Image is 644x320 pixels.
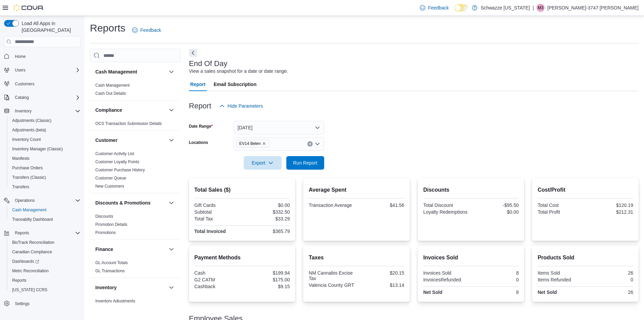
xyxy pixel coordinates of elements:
div: $332.50 [243,209,290,215]
h2: Taxes [309,254,404,262]
button: Reports [7,276,83,285]
div: Discounts & Promotions [90,212,181,239]
span: Export [248,156,278,170]
button: Customers [1,79,83,89]
a: GL Account Totals [95,260,128,265]
span: Users [15,67,25,73]
span: Users [12,66,80,74]
div: Items Refunded [538,277,584,282]
a: OCS Transaction Submission Details [95,121,162,126]
a: Transfers [9,183,32,191]
h3: Report [189,102,211,110]
span: Traceabilty Dashboard [12,217,53,222]
span: Cash Management [12,207,46,213]
div: Gift Cards [194,202,241,208]
div: Cashback [194,284,241,289]
div: View a sales snapshot for a date or date range. [189,68,288,75]
button: Transfers [7,182,83,192]
h2: Payment Methods [194,254,290,262]
p: Schwazze [US_STATE] [481,4,530,12]
button: Cash Management [167,68,175,76]
h2: Discounts [423,186,519,194]
h3: Compliance [95,107,122,113]
button: Users [12,66,28,74]
a: Reports [9,276,29,284]
div: Total Profit [538,209,584,215]
button: Hide Parameters [217,99,266,113]
button: Next [189,49,197,57]
div: 26 [587,270,633,276]
div: 0 [587,277,633,282]
a: Adjustments (beta) [9,126,49,134]
span: Dashboards [9,257,80,265]
h3: Inventory [95,284,117,291]
button: Customer [95,137,166,144]
span: Adjustments (beta) [12,127,46,133]
div: G2 CATM [194,277,241,282]
div: Customer [90,150,181,193]
div: Subtotal [194,209,241,215]
div: Transaction Average [309,202,355,208]
div: $0.00 [472,209,519,215]
button: Manifests [7,154,83,163]
strong: Net Sold [538,290,557,295]
a: Inventory Count [9,135,44,144]
div: Cash [194,270,241,276]
div: $20.15 [358,270,404,276]
span: Manifests [12,156,29,161]
span: Dashboards [12,259,39,264]
span: Inventory Manager (Classic) [9,145,80,153]
div: Loyalty Redemptions [423,209,470,215]
span: Load All Apps in [GEOGRAPHIC_DATA] [19,20,80,34]
span: Transfers [12,184,29,190]
button: Operations [1,196,83,205]
div: Items Sold [538,270,584,276]
span: Discounts [95,214,113,219]
button: Reports [1,228,83,238]
div: 8 [472,270,519,276]
a: Cash Out Details [95,91,126,96]
button: Export [244,156,282,170]
span: Customers [12,80,80,88]
button: Finance [167,245,175,253]
button: Cash Management [95,68,166,75]
button: Transfers (Classic) [7,173,83,182]
div: NM Cannabis Excise Tax [309,270,355,281]
span: OCS Transaction Submission Details [95,121,162,126]
button: Adjustments (Classic) [7,116,83,125]
span: Customers [15,81,34,87]
span: EV14 Belen [236,140,269,147]
button: Operations [12,196,38,205]
div: $120.19 [587,202,633,208]
span: Customer Queue [95,175,126,181]
div: $199.94 [243,270,290,276]
label: Date Range [189,124,213,129]
button: Compliance [167,106,175,114]
h3: End Of Day [189,60,228,68]
a: Traceabilty Dashboard [9,215,55,223]
button: Inventory [1,106,83,116]
h2: Products Sold [538,254,633,262]
a: Inventory Adjustments [95,299,135,303]
a: GL Transactions [95,269,125,273]
a: Customer Purchase History [95,168,145,172]
a: Cash Management [95,83,129,88]
span: Manifests [9,154,80,163]
span: Home [15,54,26,59]
span: Catalog [12,93,80,102]
h3: Cash Management [95,68,137,75]
button: Compliance [95,107,166,113]
a: Transfers (Classic) [9,173,49,182]
button: Inventory [167,283,175,292]
span: BioTrack Reconciliation [12,240,54,245]
span: Home [12,52,80,60]
button: Inventory Manager (Classic) [7,144,83,154]
a: Feedback [417,1,451,15]
span: Settings [12,299,80,308]
button: Catalog [12,93,31,102]
div: $41.56 [358,202,404,208]
span: New Customers [95,184,124,189]
button: Adjustments (beta) [7,125,83,135]
h3: Customer [95,137,117,144]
